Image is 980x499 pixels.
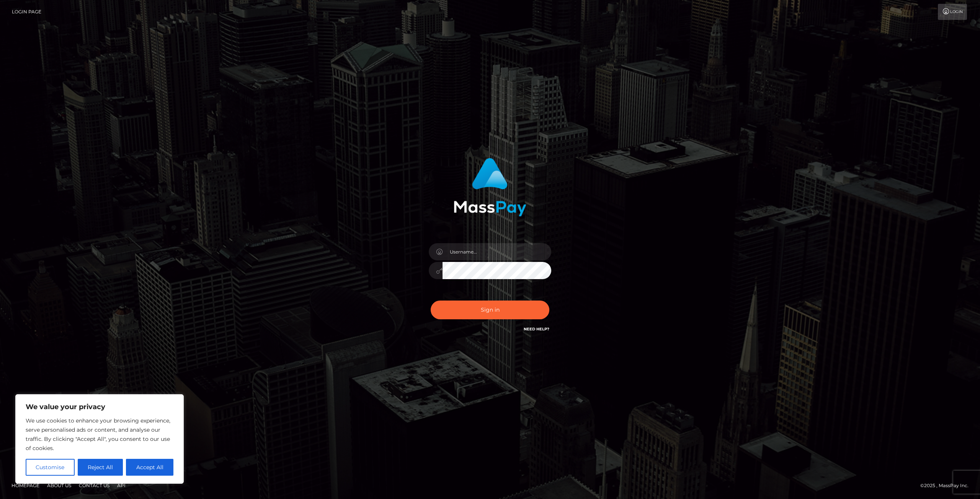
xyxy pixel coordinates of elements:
a: Login [938,4,967,20]
a: Login Page [12,4,41,20]
input: Username... [443,243,551,260]
a: API [114,479,129,491]
img: MassPay Login [454,158,526,216]
button: Customise [26,459,75,476]
a: Need Help? [524,327,549,332]
p: We value your privacy [26,402,173,411]
a: Homepage [8,479,42,491]
div: © 2025 , MassPay Inc. [920,481,974,490]
a: Contact Us [76,479,113,491]
div: We value your privacy [15,394,184,484]
button: Accept All [126,459,173,476]
a: About Us [44,479,74,491]
button: Reject All [78,459,123,476]
button: Sign in [431,301,549,319]
p: We use cookies to enhance your browsing experience, serve personalised ads or content, and analys... [26,416,173,453]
